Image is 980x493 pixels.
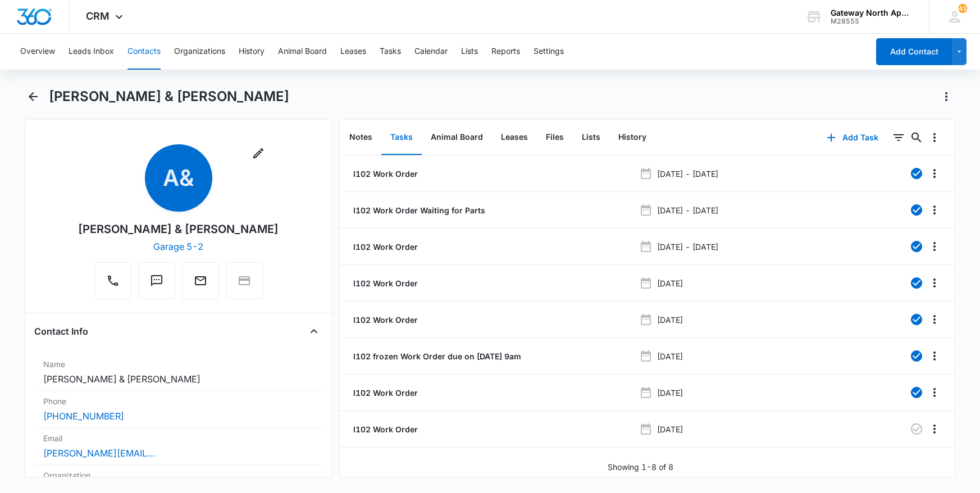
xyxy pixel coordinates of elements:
[537,120,573,155] button: Files
[573,120,609,155] button: Lists
[351,350,521,362] a: I102 frozen Work Order due on [DATE] 9am
[43,358,314,370] label: Name
[145,144,212,212] span: A&
[305,322,323,340] button: Close
[34,428,323,465] div: Email[PERSON_NAME][EMAIL_ADDRESS][DOMAIN_NAME]
[43,469,314,481] label: Organization
[926,129,943,147] button: Overflow Menu
[876,38,952,65] button: Add Contact
[657,204,718,216] p: [DATE] - [DATE]
[958,4,967,13] div: notifications count
[926,384,943,401] button: Overflow Menu
[78,221,279,238] div: [PERSON_NAME] & [PERSON_NAME]
[380,34,401,70] button: Tasks
[831,8,913,17] div: account name
[381,120,422,155] button: Tasks
[351,314,418,326] a: I102 Work Order
[608,461,673,473] p: Showing 1-8 of 8
[657,277,683,289] p: [DATE]
[351,204,485,216] a: I102 Work Order Waiting for Parts
[127,34,161,70] button: Contacts
[926,165,943,182] button: Overflow Menu
[20,34,55,70] button: Overview
[926,201,943,219] button: Overflow Menu
[174,34,225,70] button: Organizations
[926,420,943,438] button: Overflow Menu
[351,277,418,289] a: I102 Work Order
[34,391,323,428] div: Phone[PHONE_NUMBER]
[43,372,314,386] dd: [PERSON_NAME] & [PERSON_NAME]
[25,88,42,106] button: Back
[831,17,913,25] div: account id
[69,34,114,70] button: Leads Inbox
[657,314,683,326] p: [DATE]
[34,354,323,391] div: Name[PERSON_NAME] & [PERSON_NAME]
[138,262,175,299] button: Text
[890,129,908,147] button: Filters
[492,120,537,155] button: Leases
[340,120,381,155] button: Notes
[908,129,926,147] button: Search...
[937,88,955,106] button: Actions
[657,387,683,399] p: [DATE]
[43,432,314,444] label: Email
[657,423,683,435] p: [DATE]
[138,280,175,289] a: Text
[657,350,683,362] p: [DATE]
[422,120,492,155] button: Animal Board
[657,241,718,253] p: [DATE] - [DATE]
[926,238,943,255] button: Overflow Menu
[926,347,943,365] button: Overflow Menu
[926,311,943,328] button: Overflow Menu
[94,280,131,289] a: Call
[43,395,314,407] label: Phone
[657,168,718,180] p: [DATE] - [DATE]
[86,10,110,22] span: CRM
[153,241,203,252] a: Garage 5-2
[461,34,478,70] button: Lists
[926,274,943,292] button: Overflow Menu
[182,262,219,299] button: Email
[351,387,418,399] a: I102 Work Order
[491,34,520,70] button: Reports
[278,34,327,70] button: Animal Board
[534,34,564,70] button: Settings
[49,88,289,105] h1: [PERSON_NAME] & [PERSON_NAME]
[958,4,967,13] span: 43
[43,446,156,460] a: [PERSON_NAME][EMAIL_ADDRESS][DOMAIN_NAME]
[34,325,88,338] h4: Contact Info
[815,124,890,151] button: Add Task
[43,409,124,423] a: [PHONE_NUMBER]
[609,120,655,155] button: History
[239,34,265,70] button: History
[182,280,219,289] a: Email
[351,241,418,253] a: I102 Work Order
[94,262,131,299] button: Call
[414,34,448,70] button: Calendar
[340,34,366,70] button: Leases
[351,423,418,435] a: I102 Work Order
[351,168,418,180] a: I102 Work Order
